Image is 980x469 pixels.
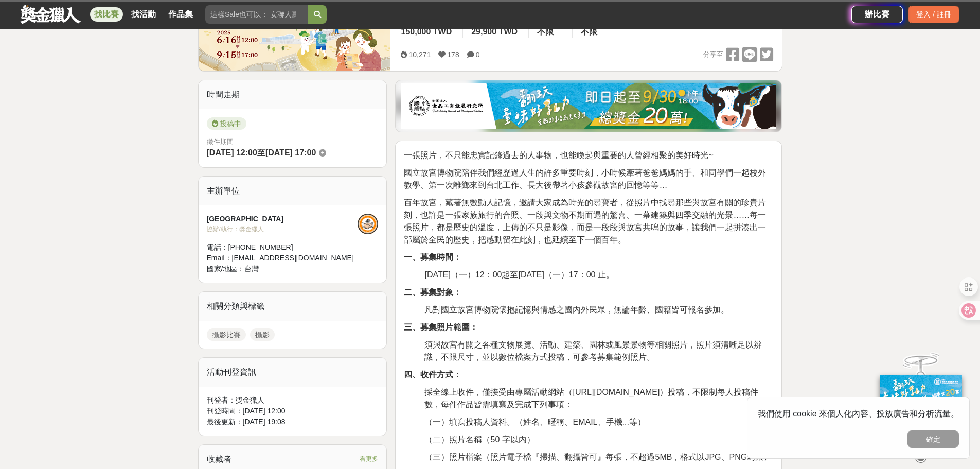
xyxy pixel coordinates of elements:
[758,409,959,418] span: 我們使用 cookie 來個人化內容、投放廣告和分析流量。
[907,430,959,448] button: 確定
[908,6,959,23] div: 登入 / 註冊
[880,375,962,443] img: ff197300-f8ee-455f-a0ae-06a3645bc375.jpg
[424,453,772,461] span: （三）照片檔案（照片電子檔『掃描、翻攝皆可』每張，不超過5MB，格式以JPG、PNG為限）
[199,292,387,321] div: 相關分類與標籤
[90,7,123,22] a: 找比賽
[404,198,766,244] span: 百年故宮，藏著無數動人記憶，邀請大家成為時光的尋寶者，從照片中找尋那些與故宮有關的珍貴片刻，也許是一張家族旅行的合照、一段與文物不期而遇的驚喜、一幕建築與四季交融的光景……每一張照片，都是歷史的...
[401,83,776,129] img: b0ef2173-5a9d-47ad-b0e3-de335e335c0a.jpg
[424,388,758,409] span: 採全線上收件，僅接受由專屬活動網站（[URL][DOMAIN_NAME]）投稿，不限制每人投稿件數，每件作品皆需填寫及完成下列事項：
[207,148,257,157] span: [DATE] 12:00
[424,305,729,314] span: 凡對國立故宮博物院懷抱記憶與情感之國內外民眾，無論年齡、國籍皆可報名參加。
[537,27,554,36] span: 不限
[207,416,379,427] div: 最後更新： [DATE] 19:08
[424,435,534,444] span: （二）照片名稱（50 字以內）
[851,6,903,23] a: 辦比賽
[265,148,316,157] span: [DATE] 17:00
[257,148,265,157] span: 至
[404,323,478,332] strong: 三、募集照片範圍：
[404,168,766,189] span: 國立故宮博物院陪伴我們經歷過人生的許多重要時刻，小時候牽著爸爸媽媽的手、和同學們一起校外教學、第一次離鄉來到台北工作、長大後帶著小孩參觀故宮的回憶等等…
[471,27,518,36] span: 29,900 TWD
[199,358,387,387] div: 活動刊登資訊
[404,288,461,297] strong: 二、募集對象：
[581,27,597,36] span: 不限
[207,328,246,341] a: 攝影比賽
[424,340,762,361] span: 須與故宮有關之各種文物展覽、活動、建築、園林或風景景物等相關照片，照片須清晰足以辨識，不限尺寸，並以數位檔案方式投稿，可參考募集範例照片。
[199,177,387,205] div: 主辦單位
[703,47,723,62] span: 分享至
[207,224,358,234] div: 協辦/執行： 獎金獵人
[207,214,358,224] div: [GEOGRAPHIC_DATA]
[476,50,480,59] span: 0
[404,370,461,379] strong: 四、收件方式：
[401,27,452,36] span: 150,000 TWD
[127,7,160,22] a: 找活動
[207,117,246,130] span: 投稿中
[207,265,245,273] span: 國家/地區：
[360,453,378,464] span: 看更多
[408,50,431,59] span: 10,271
[207,138,234,146] span: 徵件期間
[164,7,197,22] a: 作品集
[207,395,379,406] div: 刊登者： 獎金獵人
[424,418,645,426] span: （一）填寫投稿人資料。（姓名、暱稱、EMAIL、手機...等）
[207,406,379,416] div: 刊登時間： [DATE] 12:00
[199,80,387,109] div: 時間走期
[404,151,713,160] span: 一張照片，不只能忠實記錄過去的人事物，也能喚起與重要的人曾經相聚的美好時光~
[404,253,461,262] strong: 一、募集時間：
[244,265,259,273] span: 台灣
[207,253,358,264] div: Email： [EMAIL_ADDRESS][DOMAIN_NAME]
[207,455,231,463] span: 收藏者
[447,50,459,59] span: 178
[250,328,275,341] a: 攝影
[205,5,308,24] input: 這樣Sale也可以： 安聯人壽創意銷售法募集
[424,270,614,279] span: [DATE]（一）12：00起至[DATE]（一）17：00 止。
[207,242,358,253] div: 電話： [PHONE_NUMBER]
